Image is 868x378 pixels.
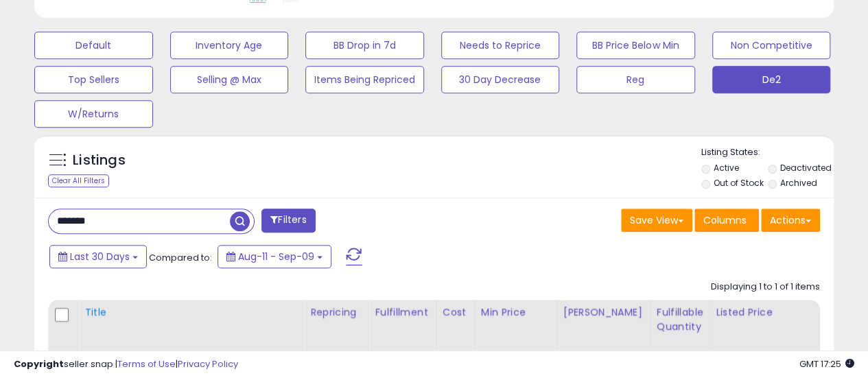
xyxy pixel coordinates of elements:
[305,32,424,59] button: BB Drop in 7d
[170,66,289,93] button: Selling @ Max
[49,245,147,268] button: Last 30 Days
[481,305,552,320] div: Min Price
[443,305,469,320] div: Cost
[170,32,289,59] button: Inventory Age
[34,100,153,128] button: W/Returns
[711,281,820,294] div: Displaying 1 to 1 of 1 items
[799,357,854,370] span: 2025-10-10 17:25 GMT
[713,162,738,174] label: Active
[761,209,820,232] button: Actions
[780,162,832,174] label: Deactivated
[701,146,834,159] p: Listing States:
[441,32,560,59] button: Needs to Reprice
[657,305,704,334] div: Fulfillable Quantity
[310,305,363,320] div: Repricing
[441,66,560,93] button: 30 Day Decrease
[375,305,430,320] div: Fulfillment
[34,66,153,93] button: Top Sellers
[70,250,130,263] span: Last 30 Days
[14,357,64,370] strong: Copyright
[712,66,831,93] button: De2
[305,66,424,93] button: Items Being Repriced
[780,177,817,189] label: Archived
[712,32,831,59] button: Non Competitive
[34,32,153,59] button: Default
[14,358,238,371] div: seller snap | |
[694,209,759,232] button: Columns
[576,66,695,93] button: Reg
[576,32,695,59] button: BB Price Below Min
[73,151,126,170] h5: Listings
[117,357,176,370] a: Terms of Use
[703,213,747,227] span: Columns
[261,209,315,233] button: Filters
[563,305,645,320] div: [PERSON_NAME]
[716,305,834,320] div: Listed Price
[218,245,331,268] button: Aug-11 - Sep-09
[149,251,212,264] span: Compared to:
[178,357,238,370] a: Privacy Policy
[713,177,763,189] label: Out of Stock
[621,209,692,232] button: Save View
[238,250,314,263] span: Aug-11 - Sep-09
[84,305,298,320] div: Title
[48,174,109,187] div: Clear All Filters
